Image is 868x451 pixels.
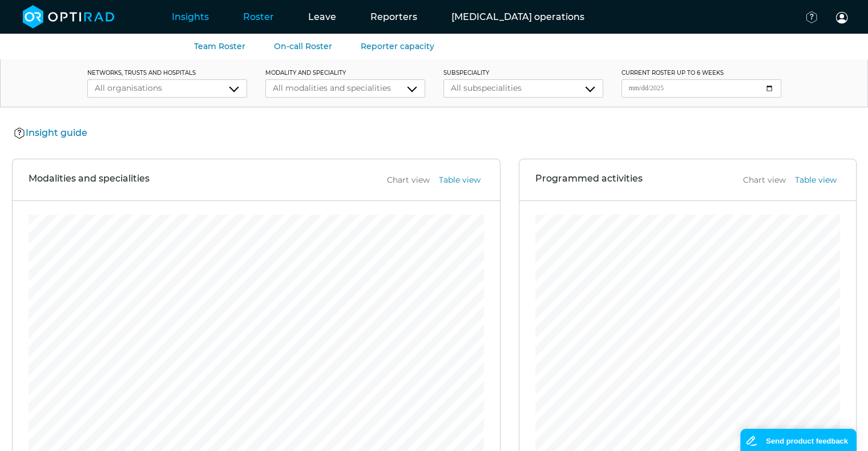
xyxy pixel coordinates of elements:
a: On-call Roster [274,41,332,51]
h3: Programmed activities [535,173,643,187]
button: Chart view [740,174,789,187]
button: Table view [435,174,484,187]
label: current roster up to 6 weeks [621,69,781,77]
button: Table view [792,174,840,187]
h3: Modalities and specialities [29,173,150,187]
a: Team Roster [194,41,245,51]
a: Reporter capacity [361,41,434,51]
img: brand-opti-rad-logos-blue-and-white-d2f68631ba2948856bd03f2d395fb146ddc8fb01b4b6e9315ea85fa773367... [23,5,115,29]
label: networks, trusts and hospitals [87,69,247,77]
button: Chart view [383,174,433,187]
label: subspeciality [443,69,603,77]
img: Help Icon [14,127,26,140]
label: modality and speciality [265,69,425,77]
button: Insight guide [12,126,91,140]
